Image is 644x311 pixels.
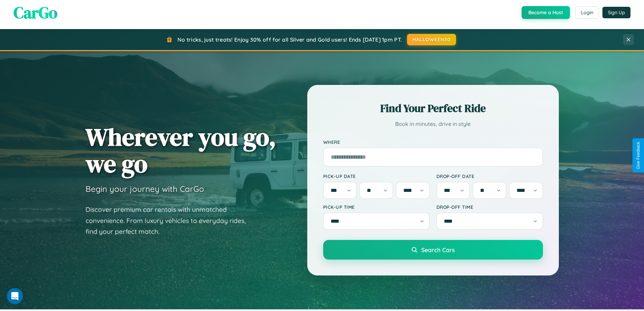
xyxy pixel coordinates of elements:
h3: Begin your journey with CarGo [86,184,204,194]
button: Sign Up [602,7,630,18]
label: Pick-up Time [323,204,430,210]
button: HALLOWEEN30 [407,34,456,45]
span: Search Cars [421,246,455,253]
label: Drop-off Time [436,204,543,210]
iframe: Intercom live chat [7,288,23,304]
label: Drop-off Date [436,173,543,179]
p: Discover premium car rentals with unmatched convenience. From luxury vehicles to everyday rides, ... [86,204,255,237]
label: Where [323,139,543,145]
button: Search Cars [323,240,543,260]
div: Give Feedback [636,142,641,169]
h1: Wherever you go, we go [86,124,276,177]
button: Become a Host [522,6,570,19]
button: Login [575,6,599,19]
h2: Find Your Perfect Ride [323,101,543,116]
p: Book in minutes, drive in style [323,119,543,129]
span: CarGo [14,1,57,24]
span: No tricks, just treats! Enjoy 30% off for all Silver and Gold users! Ends [DATE] 1pm PT. [177,36,402,43]
label: Pick-up Date [323,173,430,179]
